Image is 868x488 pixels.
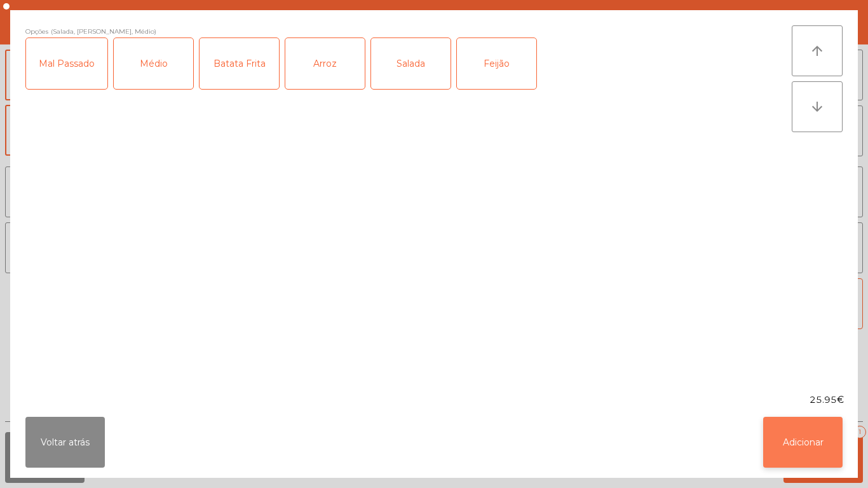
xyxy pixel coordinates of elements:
[792,25,843,76] button: arrow_upward
[25,417,105,468] button: Voltar atrás
[371,38,451,89] div: Salada
[763,417,843,468] button: Adicionar
[26,38,107,89] div: Mal Passado
[10,393,858,407] div: 25.95€
[25,25,48,37] span: Opções
[792,81,843,132] button: arrow_downward
[200,38,279,89] div: Batata Frita
[810,43,825,58] i: arrow_upward
[457,38,536,89] div: Feijão
[51,25,156,37] span: (Salada, [PERSON_NAME], Médio)
[810,99,825,114] i: arrow_downward
[114,38,193,89] div: Médio
[285,38,365,89] div: Arroz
